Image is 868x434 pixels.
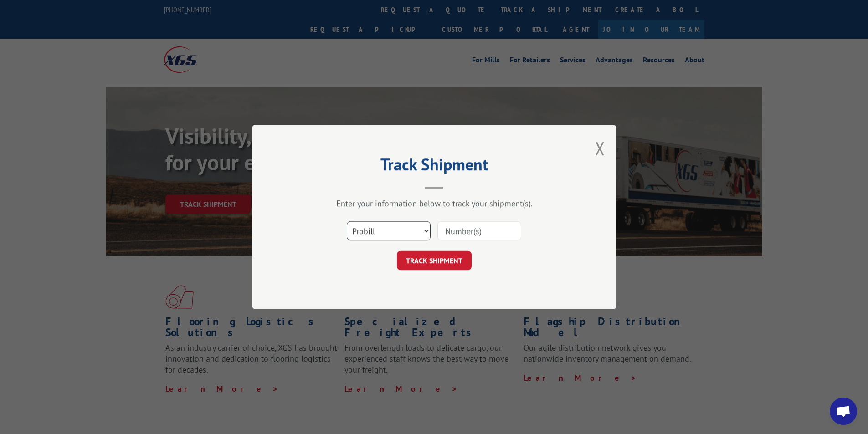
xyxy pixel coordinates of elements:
button: TRACK SHIPMENT [397,251,472,270]
button: Close modal [595,136,605,160]
div: Open chat [830,398,857,425]
h2: Track Shipment [298,158,571,175]
input: Number(s) [437,221,521,240]
div: Enter your information below to track your shipment(s). [298,198,571,209]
